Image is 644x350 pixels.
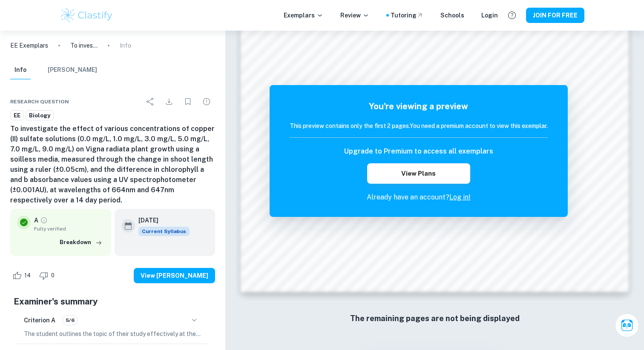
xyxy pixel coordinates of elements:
span: Fully verified [34,225,104,233]
span: 5/6 [63,316,78,324]
h5: You're viewing a preview [290,100,548,113]
h6: This preview contains only the first 2 pages. You need a premium account to view this exemplar. [290,121,548,131]
a: EE [10,110,24,121]
p: The student outlines the topic of their study effectively at the beginning of the essay, clearly ... [24,329,201,339]
h5: Examiner's summary [14,295,212,308]
p: To investigate the effect of various concentrations of copper (II) sulfate solutions (0.0 mg/L, 1... [70,41,98,50]
h6: To investigate the effect of various concentrations of copper (II) sulfate solutions (0.0 mg/L, 1... [10,124,215,205]
p: Review [340,11,369,20]
a: Biology [26,110,54,121]
span: EE [11,111,23,120]
h6: Upgrade to Premium to access all exemplars [344,146,493,157]
button: Info [10,61,31,80]
h6: Criterion A [24,316,55,325]
p: Already have an account? [290,192,548,202]
a: Schools [440,11,464,20]
span: Research question [10,98,69,105]
a: Grade fully verified [40,216,48,224]
a: EE Exemplars [10,41,48,50]
span: Current Syllabus [138,227,190,236]
div: This exemplar is based on the current syllabus. Feel free to refer to it for inspiration/ideas wh... [138,227,190,236]
button: Ask Clai [615,313,639,337]
button: JOIN FOR FREE [526,8,584,23]
img: Clastify logo [60,7,114,24]
a: Login [481,11,498,20]
h6: The remaining pages are not being displayed [259,313,611,324]
button: [PERSON_NAME] [48,61,97,80]
h6: [DATE] [138,216,183,225]
p: Exemplars [284,11,323,20]
span: 14 [20,271,35,280]
span: Biology [26,111,53,120]
button: Help and Feedback [505,8,519,23]
div: Share [142,93,159,110]
div: Download [161,93,178,110]
a: Tutoring [391,11,423,20]
p: A [34,216,38,225]
button: View Plans [367,163,470,184]
a: Log in! [449,193,471,201]
button: View [PERSON_NAME] [134,268,215,283]
span: 0 [46,271,59,280]
div: Dislike [37,269,59,282]
div: Like [10,269,35,282]
p: Info [120,41,131,50]
div: Report issue [198,93,215,110]
button: Breakdown [57,236,104,249]
div: Bookmark [179,93,196,110]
